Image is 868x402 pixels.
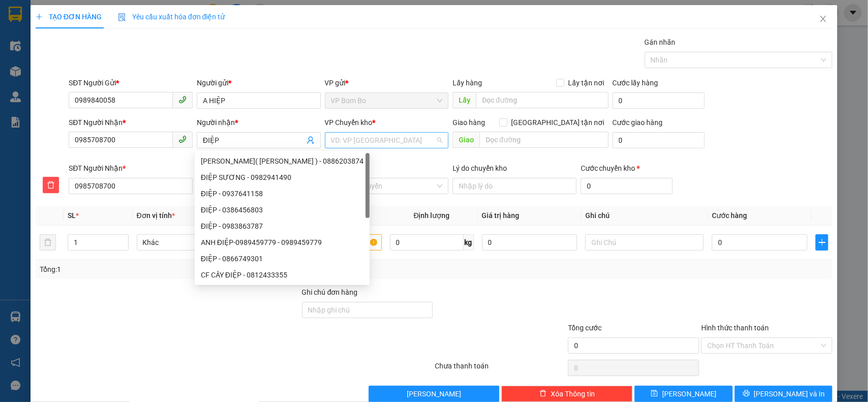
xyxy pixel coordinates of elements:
span: Định lượng [414,211,450,220]
label: Cước giao hàng [613,118,663,127]
div: ĐIỆP - 0866749301 [201,253,364,264]
div: ĐIỆP SƯƠNG - 0982941490 [195,169,370,185]
span: Tổng cước [568,324,602,332]
div: CF CÂY ĐIỆP - 0812433355 [195,267,370,283]
label: Hình thức thanh toán [701,324,769,332]
span: phone [178,96,187,104]
input: Ghi Chú [585,234,704,251]
span: save [651,390,658,398]
input: Cước lấy hàng [613,92,705,109]
button: plus [816,234,828,251]
div: ANH ĐIỆP-0989459779 - 0989459779 [195,234,370,251]
button: delete [40,234,56,251]
span: Lấy hàng [453,79,482,87]
span: Lấy [453,92,476,108]
span: kg [464,234,474,251]
span: Đơn vị tính [137,211,175,220]
span: Giá trị hàng [482,211,520,220]
label: Gán nhãn [645,38,676,46]
span: [PERSON_NAME] [662,388,716,399]
span: Khác [143,235,249,250]
label: Lý do chuyển kho [453,164,507,172]
input: Cước giao hàng [613,132,705,148]
div: ANH ĐIỆP-0989459779 - 0989459779 [201,237,364,248]
div: SĐT Người Nhận [69,117,193,128]
span: Giao hàng [453,118,485,127]
input: Dọc đường [476,92,609,108]
span: delete [43,181,58,189]
span: VP Bom Bo [331,93,443,108]
span: TẠO ĐƠN HÀNG [36,13,102,21]
button: delete [43,177,59,193]
span: Yêu cầu xuất hóa đơn điện tử [118,13,225,21]
input: 0 [482,234,578,251]
span: close [819,15,827,23]
span: plus [816,238,828,246]
span: plus [36,13,43,20]
span: Giao [453,132,480,148]
span: [PERSON_NAME] và In [754,388,825,399]
span: printer [743,390,750,398]
button: printer[PERSON_NAME] và In [735,386,832,402]
div: ĐIỆP SƯƠNG - 0982941490 [201,172,364,183]
div: SĐT Người Nhận [69,163,193,174]
div: ĐIỆP - 0386456803 [195,202,370,218]
th: Ghi chú [581,206,708,226]
label: Ghi chú đơn hàng [302,288,358,296]
span: VP Chuyển kho [325,118,373,127]
input: Dọc đường [480,132,609,148]
button: Close [809,5,837,34]
button: [PERSON_NAME] [369,386,500,402]
div: SĐT Người Gửi [69,77,193,88]
div: [PERSON_NAME]( [PERSON_NAME] ) - 0886203874 [201,156,364,167]
div: Cước chuyển kho [581,163,673,174]
div: CF CÂY ĐIỆP - 0812433355 [201,269,364,281]
button: save[PERSON_NAME] [635,386,732,402]
label: Cước lấy hàng [613,79,659,87]
div: ĐIỆP - 0937641158 [201,188,364,199]
input: Ghi chú đơn hàng [302,302,433,318]
span: [GEOGRAPHIC_DATA] tận nơi [507,117,609,128]
span: delete [540,390,547,398]
img: icon [118,13,126,21]
div: Người nhận [197,117,321,128]
span: Cước hàng [712,211,747,220]
span: user-add [307,136,315,144]
button: deleteXóa Thông tin [501,386,633,402]
div: ĐIỆP - 0983863787 [201,221,364,232]
div: ĐIỆP - 0386456803 [201,204,364,215]
span: phone [178,135,187,143]
div: Người gửi [197,77,321,88]
div: ĐIỆP - 0866749301 [195,251,370,267]
div: VP gửi [325,77,449,88]
span: [PERSON_NAME] [407,388,461,399]
div: Chưa thanh toán [434,360,567,378]
span: Xóa Thông tin [551,388,595,399]
input: SĐT người nhận [69,178,193,194]
div: MINH CHÂU( HỒNG ĐIỆP ) - 0886203874 [195,153,370,169]
div: ĐIỆP - 0937641158 [195,185,370,202]
div: ĐIỆP - 0983863787 [195,218,370,234]
div: Tổng: 1 [40,264,336,275]
span: Lấy tận nơi [564,77,609,88]
span: SL [68,211,76,220]
input: Lý do chuyển kho [453,178,577,194]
